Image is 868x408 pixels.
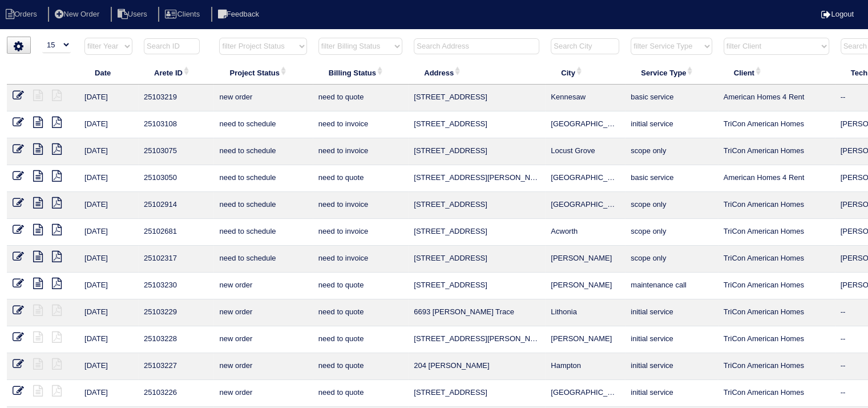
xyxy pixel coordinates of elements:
[625,353,717,380] td: initial service
[313,85,408,111] td: need to quote
[158,10,209,18] a: Clients
[545,299,625,326] td: Lithonia
[48,7,108,22] li: New Order
[79,380,138,407] td: [DATE]
[138,138,213,165] td: 25103075
[313,192,408,219] td: need to invoice
[313,380,408,407] td: need to quote
[79,246,138,273] td: [DATE]
[625,299,717,326] td: initial service
[545,85,625,111] td: Kennesaw
[79,326,138,353] td: [DATE]
[718,192,835,219] td: TriCon American Homes
[545,246,625,273] td: [PERSON_NAME]
[625,61,717,85] th: Service Type: activate to sort column ascending
[625,246,717,273] td: scope only
[718,165,835,192] td: American Homes 4 Rent
[138,165,213,192] td: 25103050
[408,192,545,219] td: [STREET_ADDRESS]
[138,219,213,246] td: 25102681
[111,7,156,22] li: Users
[625,380,717,407] td: initial service
[79,299,138,326] td: [DATE]
[545,111,625,138] td: [GEOGRAPHIC_DATA]
[79,61,138,85] th: Date
[408,61,545,85] th: Address: activate to sort column ascending
[625,326,717,353] td: initial service
[313,353,408,380] td: need to quote
[313,246,408,273] td: need to invoice
[138,380,213,407] td: 25103226
[213,192,312,219] td: need to schedule
[313,219,408,246] td: need to invoice
[213,85,312,111] td: new order
[79,111,138,138] td: [DATE]
[625,219,717,246] td: scope only
[313,61,408,85] th: Billing Status: activate to sort column ascending
[48,10,108,18] a: New Order
[313,326,408,353] td: need to quote
[545,219,625,246] td: Acworth
[213,165,312,192] td: need to schedule
[718,380,835,407] td: TriCon American Homes
[545,326,625,353] td: [PERSON_NAME]
[313,165,408,192] td: need to quote
[213,138,312,165] td: need to schedule
[718,85,835,111] td: American Homes 4 Rent
[138,299,213,326] td: 25103229
[213,299,312,326] td: new order
[408,219,545,246] td: [STREET_ADDRESS]
[545,165,625,192] td: [GEOGRAPHIC_DATA]
[138,326,213,353] td: 25103228
[138,192,213,219] td: 25102914
[718,61,835,85] th: Client: activate to sort column ascending
[144,38,200,54] input: Search ID
[79,192,138,219] td: [DATE]
[718,273,835,299] td: TriCon American Homes
[408,111,545,138] td: [STREET_ADDRESS]
[79,353,138,380] td: [DATE]
[111,10,156,18] a: Users
[213,380,312,407] td: new order
[625,273,717,299] td: maintenance call
[213,246,312,273] td: need to schedule
[313,273,408,299] td: need to quote
[625,138,717,165] td: scope only
[625,192,717,219] td: scope only
[138,85,213,111] td: 25103219
[79,165,138,192] td: [DATE]
[313,299,408,326] td: need to quote
[138,353,213,380] td: 25103227
[545,273,625,299] td: [PERSON_NAME]
[408,299,545,326] td: 6693 [PERSON_NAME] Trace
[408,273,545,299] td: [STREET_ADDRESS]
[718,326,835,353] td: TriCon American Homes
[313,111,408,138] td: need to invoice
[718,353,835,380] td: TriCon American Homes
[158,7,209,22] li: Clients
[718,299,835,326] td: TriCon American Homes
[213,111,312,138] td: need to schedule
[545,61,625,85] th: City: activate to sort column ascending
[138,246,213,273] td: 25102317
[138,61,213,85] th: Arete ID: activate to sort column ascending
[414,38,539,54] input: Search Address
[79,85,138,111] td: [DATE]
[718,111,835,138] td: TriCon American Homes
[313,138,408,165] td: need to invoice
[821,10,854,18] a: Logout
[545,353,625,380] td: Hampton
[408,165,545,192] td: [STREET_ADDRESS][PERSON_NAME]
[718,138,835,165] td: TriCon American Homes
[79,138,138,165] td: [DATE]
[545,380,625,407] td: [GEOGRAPHIC_DATA]
[625,165,717,192] td: basic service
[138,111,213,138] td: 25103108
[213,219,312,246] td: need to schedule
[545,138,625,165] td: Locust Grove
[551,38,619,54] input: Search City
[79,273,138,299] td: [DATE]
[408,326,545,353] td: [STREET_ADDRESS][PERSON_NAME]
[138,273,213,299] td: 25103230
[625,85,717,111] td: basic service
